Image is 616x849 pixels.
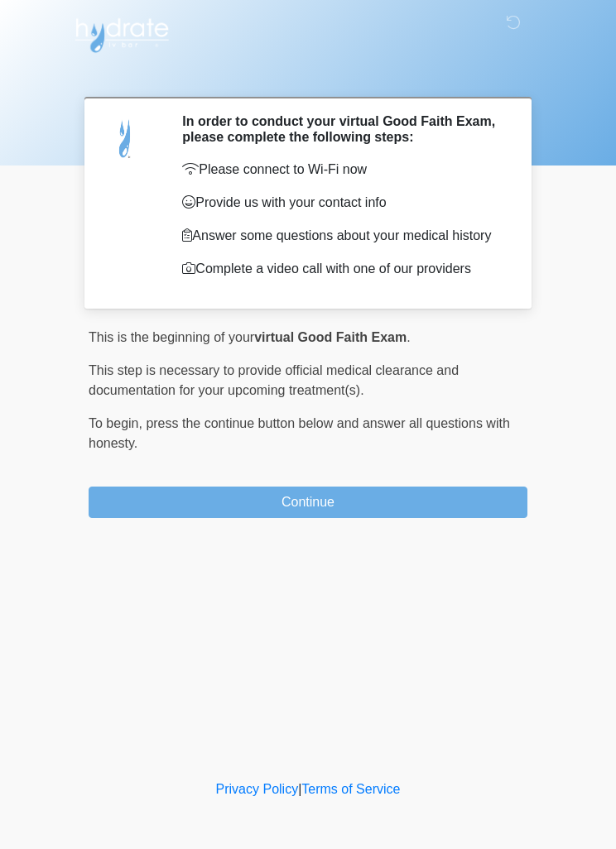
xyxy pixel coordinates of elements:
p: Answer some questions about your medical history [182,226,503,246]
p: Complete a video call with one of our providers [182,259,503,279]
h2: In order to conduct your virtual Good Faith Exam, please complete the following steps: [182,113,503,145]
p: Please connect to Wi-Fi now [182,160,503,180]
a: Privacy Policy [216,782,299,796]
strong: virtual Good Faith Exam [254,330,407,344]
span: This step is necessary to provide official medical clearance and documentation for your upcoming ... [89,363,459,397]
span: To begin, [89,416,146,430]
img: Agent Avatar [101,113,151,163]
span: press the continue button below and answer all questions with honesty. [89,416,510,450]
p: Provide us with your contact info [182,193,503,213]
a: Terms of Service [301,782,400,796]
span: . [407,330,410,344]
a: | [298,782,301,796]
img: Hydrate IV Bar - Scottsdale Logo [72,12,171,54]
h1: ‎ ‎ ‎ [76,60,540,90]
button: Continue [89,487,527,518]
span: This is the beginning of your [89,330,254,344]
